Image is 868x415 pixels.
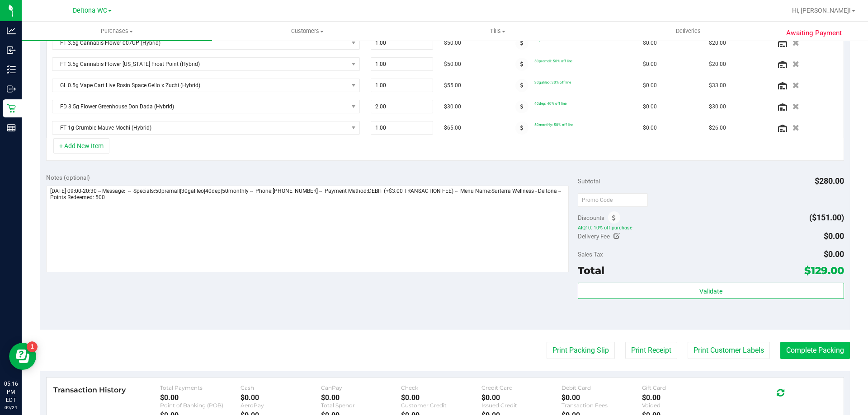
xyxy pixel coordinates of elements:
[786,28,842,38] span: Awaiting Payment
[52,121,348,134] span: FT 1g Crumble Mauve Mochi (Hybrid)
[561,393,642,402] div: $0.00
[402,22,593,41] a: Tills
[52,79,348,92] span: GL 0.5g Vape Cart Live Rosin Space Gello x Zuchi (Hybrid)
[241,402,321,409] div: AeroPay
[481,402,562,409] div: Issued Credit
[709,103,726,111] span: $30.00
[444,39,461,47] span: $50.00
[642,384,722,391] div: Gift Card
[401,384,481,391] div: Check
[578,251,603,258] span: Sales Tax
[815,176,844,186] span: $280.00
[403,27,592,35] span: Tills
[534,101,566,106] span: 40dep: 40% off line
[824,231,844,241] span: $0.00
[160,402,241,409] div: Point of Banking (POB)
[534,59,572,63] span: 50premall: 50% off line
[241,384,321,391] div: Cash
[643,39,657,47] span: $0.00
[613,233,620,239] i: Edit Delivery Fee
[160,384,241,391] div: Total Payments
[53,138,109,154] button: + Add New Item
[709,81,726,90] span: $33.00
[73,7,107,14] span: Deltona WC
[709,60,726,69] span: $20.00
[699,288,722,295] span: Validate
[643,60,657,69] span: $0.00
[321,402,401,409] div: Total Spendr
[578,177,600,185] span: Subtotal
[534,80,571,84] span: 30galileo: 30% off line
[578,264,604,277] span: Total
[578,210,604,226] span: Discounts
[371,37,433,49] input: 1.00
[642,402,722,409] div: Voided
[804,264,844,277] span: $129.00
[547,342,615,359] button: Print Packing Slip
[7,104,16,113] inline-svg: Retail
[371,58,433,70] input: 1.00
[561,384,642,391] div: Debit Card
[4,404,18,411] p: 09/24
[4,380,18,404] p: 05:16 PM EDT
[9,343,36,370] iframe: Resource center
[22,22,212,41] a: Purchases
[371,79,433,92] input: 1.00
[578,283,844,299] button: Validate
[7,46,16,55] inline-svg: Inbound
[401,393,481,402] div: $0.00
[578,233,610,240] span: Delivery Fee
[643,103,657,111] span: $0.00
[52,100,348,113] span: FD 3.5g Flower Greenhouse Don Dada (Hybrid)
[371,121,433,134] input: 1.00
[160,393,241,402] div: $0.00
[444,81,461,90] span: $55.00
[321,384,401,391] div: CanPay
[578,193,648,207] input: Promo Code
[481,384,562,391] div: Credit Card
[709,39,726,47] span: $20.00
[52,100,360,113] span: NO DATA FOUND
[625,342,677,359] button: Print Receipt
[444,103,461,111] span: $30.00
[321,393,401,402] div: $0.00
[792,7,851,14] span: Hi, [PERSON_NAME]!
[534,122,573,127] span: 50monthly: 50% off line
[809,213,844,222] span: ($151.00)
[561,402,642,409] div: Transaction Fees
[7,123,16,132] inline-svg: Reports
[709,124,726,132] span: $26.00
[401,402,481,409] div: Customer Credit
[444,124,461,132] span: $65.00
[7,65,16,74] inline-svg: Inventory
[212,22,402,41] a: Customers
[593,22,783,41] a: Deliveries
[688,342,770,359] button: Print Customer Labels
[52,37,348,49] span: FT 3.5g Cannabis Flower 007UP (Hybrid)
[578,225,844,231] span: AIQ10: 10% off purchase
[7,84,16,93] inline-svg: Outbound
[52,57,360,71] span: NO DATA FOUND
[664,27,713,35] span: Deliveries
[212,27,402,35] span: Customers
[371,100,433,113] input: 2.00
[444,60,461,69] span: $50.00
[52,58,348,70] span: FT 3.5g Cannabis Flower [US_STATE] Frost Point (Hybrid)
[642,393,722,402] div: $0.00
[27,341,38,352] iframe: Resource center unread badge
[7,26,16,35] inline-svg: Analytics
[22,27,212,35] span: Purchases
[46,174,90,181] span: Notes (optional)
[52,121,360,135] span: NO DATA FOUND
[780,342,850,359] button: Complete Packing
[824,249,844,259] span: $0.00
[481,393,562,402] div: $0.00
[643,81,657,90] span: $0.00
[241,393,321,402] div: $0.00
[52,36,360,50] span: NO DATA FOUND
[52,79,360,92] span: NO DATA FOUND
[534,37,572,42] span: 50premall: 50% off line
[643,124,657,132] span: $0.00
